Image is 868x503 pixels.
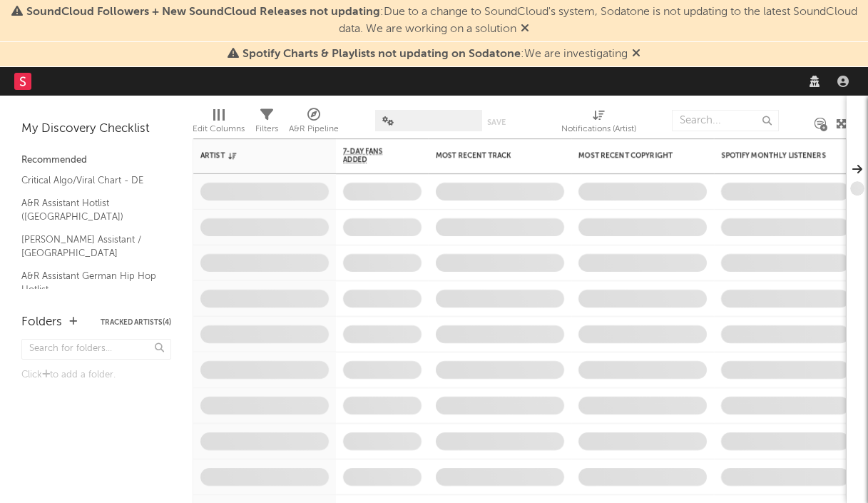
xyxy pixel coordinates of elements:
div: Edit Columns [193,103,245,144]
span: Spotify Charts & Playlists not updating on Sodatone [242,49,521,60]
div: Most Recent Track [436,151,543,160]
div: My Discovery Checklist [21,121,171,138]
div: Edit Columns [193,121,245,138]
button: Tracked Artists(4) [101,319,171,326]
button: Save [487,118,506,126]
div: Click to add a folder. [21,367,171,384]
span: Dismiss [521,24,529,35]
div: Notifications (Artist) [561,103,636,144]
div: Artist [200,151,307,160]
span: : We are investigating [242,49,628,60]
div: A&R Pipeline [289,121,339,138]
input: Search... [672,110,779,131]
a: A&R Assistant Hotlist ([GEOGRAPHIC_DATA]) [21,195,157,225]
a: [PERSON_NAME] Assistant / [GEOGRAPHIC_DATA] [21,232,157,261]
div: Notifications (Artist) [561,121,636,138]
div: Spotify Monthly Listeners [721,151,828,160]
a: A&R Assistant German Hip Hop Hotlist [21,268,157,298]
div: Recommended [21,152,171,169]
div: Most Recent Copyright [578,151,685,160]
a: Critical Algo/Viral Chart - DE [21,173,157,188]
div: Filters [255,103,278,144]
span: : Due to a change to SoundCloud's system, Sodatone is not updating to the latest SoundCloud data.... [26,6,857,35]
span: 7-Day Fans Added [343,147,400,164]
div: Folders [21,314,62,331]
span: SoundCloud Followers + New SoundCloud Releases not updating [26,6,380,18]
div: A&R Pipeline [289,103,339,144]
input: Search for folders... [21,339,171,360]
div: Filters [255,121,278,138]
span: Dismiss [632,49,640,60]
